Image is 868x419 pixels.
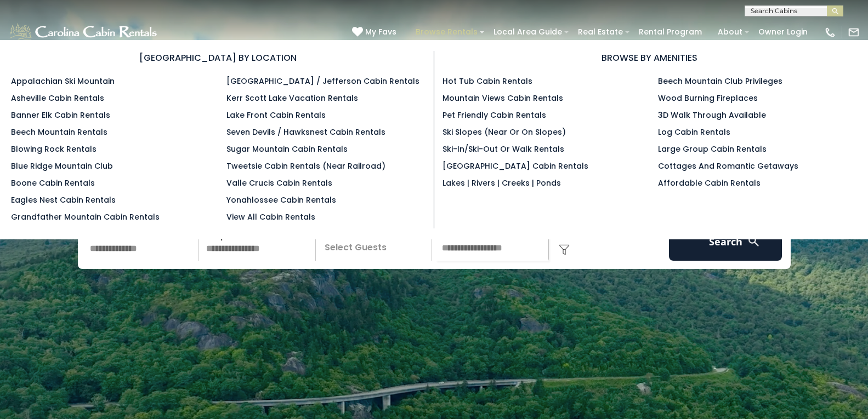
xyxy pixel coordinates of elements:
[848,26,860,38] img: mail-regular-white.png
[658,76,782,87] a: Beech Mountain Club Privileges
[658,160,798,171] a: Cottages and Romantic Getaways
[824,26,836,38] img: phone-regular-white.png
[712,24,748,41] a: About
[442,177,561,188] a: Lakes | Rivers | Creeks | Ponds
[442,110,546,120] a: Pet Friendly Cabin Rentals
[11,177,95,188] a: Boone Cabin Rentals
[365,26,396,38] span: My Favs
[226,76,419,87] a: [GEOGRAPHIC_DATA] / Jefferson Cabin Rentals
[226,194,336,205] a: Yonahlossee Cabin Rentals
[11,51,426,65] h3: [GEOGRAPHIC_DATA] BY LOCATION
[11,110,110,120] a: Banner Elk Cabin Rentals
[559,244,570,255] img: filter--v1.png
[747,234,761,248] img: search-regular-white.png
[410,24,483,41] a: Browse Rentals
[226,160,385,171] a: Tweetsie Cabin Rentals (Near Railroad)
[226,127,385,137] a: Seven Devils / Hawksnest Cabin Rentals
[658,110,766,120] a: 3D Walk Through Available
[658,93,758,104] a: Wood Burning Fireplaces
[11,194,116,205] a: Eagles Nest Cabin Rentals
[11,160,113,171] a: Blue Ridge Mountain Club
[442,160,588,171] a: [GEOGRAPHIC_DATA] Cabin Rentals
[8,21,160,43] img: White-1-1-2.png
[658,177,761,188] a: Affordable Cabin Rentals
[442,144,564,154] a: Ski-in/Ski-Out or Walk Rentals
[11,93,104,104] a: Asheville Cabin Rentals
[753,24,813,41] a: Owner Login
[11,211,160,222] a: Grandfather Mountain Cabin Rentals
[442,76,532,87] a: Hot Tub Cabin Rentals
[658,127,730,137] a: Log Cabin Rentals
[226,93,358,104] a: Kerr Scott Lake Vacation Rentals
[442,93,563,104] a: Mountain Views Cabin Rentals
[633,24,707,41] a: Rental Program
[11,127,107,137] a: Beech Mountain Rentals
[226,177,332,188] a: Valle Crucis Cabin Rentals
[442,127,566,137] a: Ski Slopes (Near or On Slopes)
[488,24,568,41] a: Local Area Guide
[226,144,348,154] a: Sugar Mountain Cabin Rentals
[572,24,628,41] a: Real Estate
[658,144,767,154] a: Large Group Cabin Rentals
[226,211,315,222] a: View All Cabin Rentals
[11,144,97,154] a: Blowing Rock Rentals
[352,26,399,38] a: My Favs
[319,222,432,261] p: Select Guests
[226,110,326,120] a: Lake Front Cabin Rentals
[11,76,115,87] a: Appalachian Ski Mountain
[669,222,782,261] button: Search
[442,51,858,65] h3: BROWSE BY AMENITIES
